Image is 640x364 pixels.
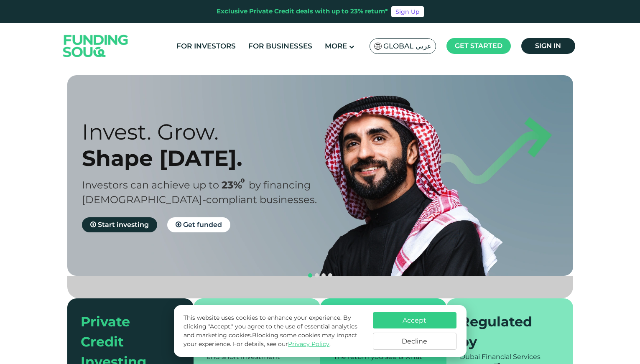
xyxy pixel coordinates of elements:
button: navigation [327,272,334,279]
span: Blocking some cookies may impact your experience. [184,331,357,348]
span: Global عربي [383,41,431,51]
a: Privacy Policy [288,340,329,348]
a: Sign Up [391,6,424,17]
img: SA Flag [374,43,382,50]
span: Sign in [535,42,561,50]
a: For Investors [174,39,238,53]
div: Regulated by [460,312,550,352]
i: 23% IRR (expected) ~ 15% Net yield (expected) [241,178,245,183]
button: navigation [320,272,327,279]
span: Get started [455,42,502,50]
a: Get funded [167,217,230,232]
span: Investors can achieve up to [82,179,219,191]
button: navigation [314,272,320,279]
span: Start investing [98,221,149,229]
button: navigation [307,272,314,279]
div: Exclusive Private Credit deals with up to 23% return* [217,7,388,16]
div: Shape [DATE]. [82,145,335,171]
span: More [325,42,347,50]
img: Logo [55,25,137,67]
span: For details, see our . [233,340,331,348]
a: Sign in [521,38,575,54]
a: Start investing [82,217,157,232]
a: For Businesses [246,39,314,53]
span: Get funded [183,221,222,229]
p: This website uses cookies to enhance your experience. By clicking "Accept," you agree to the use ... [184,313,364,349]
span: 23% [222,179,249,191]
div: Invest. Grow. [82,119,335,145]
button: Accept [373,312,456,328]
button: Decline [373,333,456,350]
